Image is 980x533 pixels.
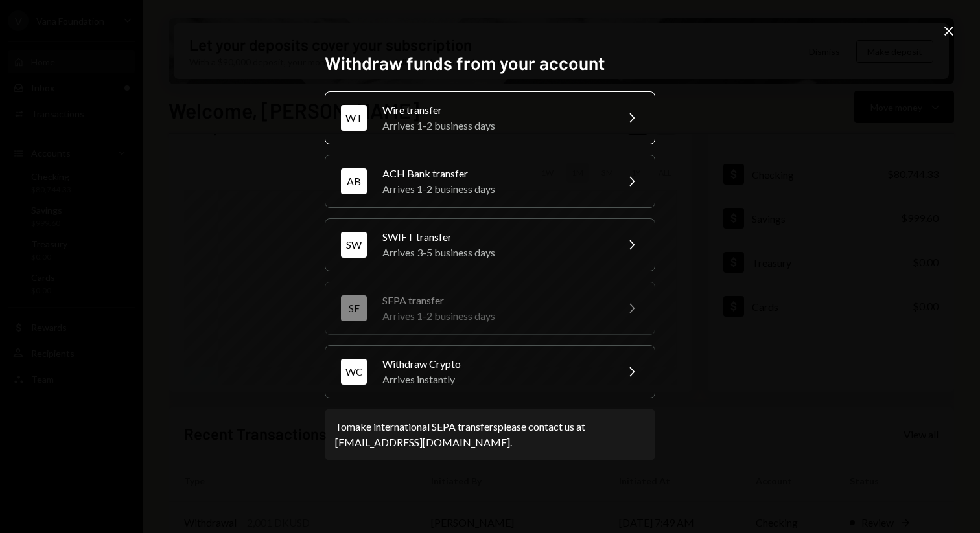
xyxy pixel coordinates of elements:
[382,229,608,245] div: SWIFT transfer
[382,308,608,324] div: Arrives 1-2 business days
[341,295,367,321] div: SE
[335,436,510,449] a: [EMAIL_ADDRESS][DOMAIN_NAME]
[382,293,608,308] div: SEPA transfer
[325,345,655,398] button: WCWithdraw CryptoArrives instantly
[382,118,608,133] div: Arrives 1-2 business days
[341,105,367,131] div: WT
[382,245,608,260] div: Arrives 3-5 business days
[382,372,608,387] div: Arrives instantly
[382,166,608,181] div: ACH Bank transfer
[382,102,608,118] div: Wire transfer
[325,155,655,208] button: ABACH Bank transferArrives 1-2 business days
[325,282,655,335] button: SESEPA transferArrives 1-2 business days
[325,218,655,271] button: SWSWIFT transferArrives 3-5 business days
[382,181,608,197] div: Arrives 1-2 business days
[325,91,655,144] button: WTWire transferArrives 1-2 business days
[341,359,367,385] div: WC
[325,51,655,76] h2: Withdraw funds from your account
[335,419,645,450] div: To make international SEPA transfers please contact us at .
[382,356,608,372] div: Withdraw Crypto
[341,232,367,258] div: SW
[341,168,367,194] div: AB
